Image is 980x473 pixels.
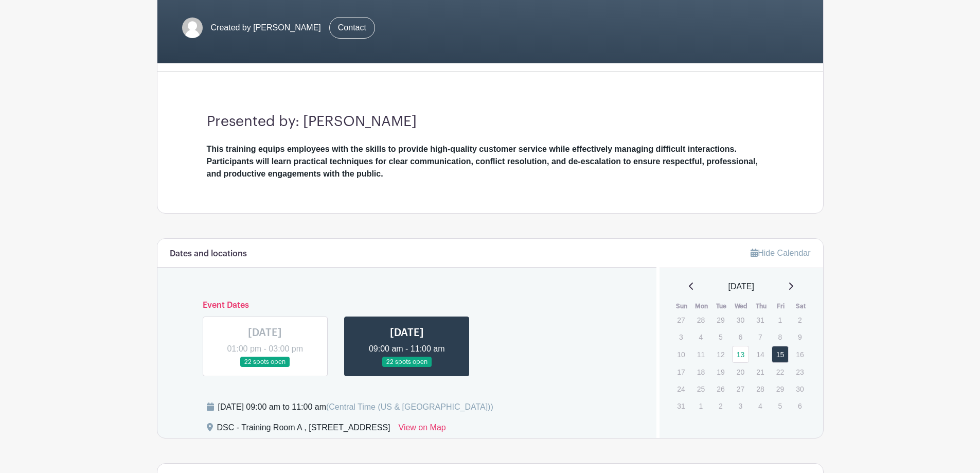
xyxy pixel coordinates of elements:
p: 18 [692,364,709,380]
p: 1 [772,312,789,328]
p: 14 [752,346,769,362]
p: 9 [791,329,808,345]
p: 5 [712,329,729,345]
p: 31 [672,398,689,414]
p: 30 [732,312,749,328]
a: 15 [772,346,789,363]
p: 25 [692,381,709,397]
span: Created by [PERSON_NAME] [211,22,321,34]
span: (Central Time (US & [GEOGRAPHIC_DATA])) [326,402,493,411]
p: 27 [732,381,749,397]
th: Fri [771,301,791,311]
p: 29 [712,312,729,328]
div: [DATE] 09:00 am to 11:00 am [218,401,493,413]
p: 26 [712,381,729,397]
p: 11 [692,346,709,362]
p: 7 [752,329,769,345]
p: 21 [752,364,769,380]
p: 12 [712,346,729,362]
p: 19 [712,364,729,380]
p: 3 [732,398,749,414]
th: Mon [692,301,712,311]
strong: This training equips employees with the skills to provide high-quality customer service while eff... [207,145,758,178]
img: default-ce2991bfa6775e67f084385cd625a349d9dcbb7a52a09fb2fda1e96e2d18dcdb.png [182,17,203,38]
p: 3 [672,329,689,345]
p: 8 [772,329,789,345]
p: 2 [712,398,729,414]
th: Sat [791,301,811,311]
div: DSC - Training Room A , [STREET_ADDRESS] [217,422,390,438]
th: Tue [711,301,732,311]
p: 29 [772,381,789,397]
p: 27 [672,312,689,328]
th: Sun [672,301,692,311]
h6: Dates and locations [170,249,247,259]
span: [DATE] [728,281,754,293]
p: 2 [791,312,808,328]
p: 28 [752,381,769,397]
a: Hide Calendar [751,249,810,257]
a: View on Map [399,422,446,438]
h6: Event Dates [194,301,620,310]
a: Contact [329,17,375,39]
th: Thu [751,301,771,311]
p: 30 [791,381,808,397]
h3: Presented by: [PERSON_NAME] [207,113,774,131]
p: 20 [732,364,749,380]
p: 4 [692,329,709,345]
p: 10 [672,346,689,362]
p: 28 [692,312,709,328]
p: 6 [732,329,749,345]
p: 6 [791,398,808,414]
p: 1 [692,398,709,414]
a: 13 [732,346,749,363]
p: 17 [672,364,689,380]
p: 5 [772,398,789,414]
p: 22 [772,364,789,380]
p: 31 [752,312,769,328]
p: 16 [791,346,808,362]
th: Wed [732,301,752,311]
p: 23 [791,364,808,380]
p: 24 [672,381,689,397]
p: 4 [752,398,769,414]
